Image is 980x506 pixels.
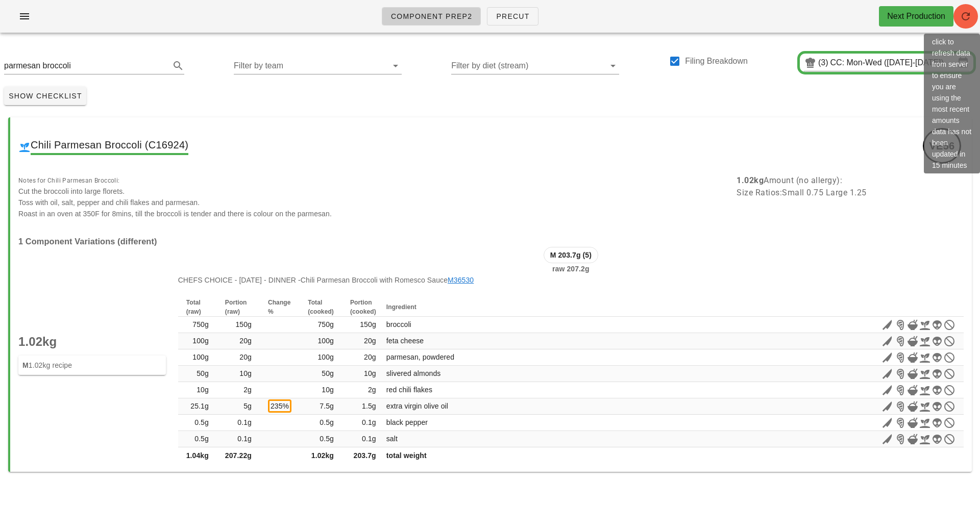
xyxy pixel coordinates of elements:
span: extra virgin olive oil [386,402,448,410]
div: Amount (no allergy): Size Ratios: Small 0.75 Large 1.25 [730,168,970,225]
span: salt [386,435,398,443]
a: Precut [487,7,538,26]
td: 100g [178,349,217,366]
td: 2g [217,382,260,398]
div: Filter by team [234,58,402,74]
span: 2g [368,386,376,394]
span: Precut [496,12,529,20]
span: 1.5g [362,402,376,410]
p: 1.02kg [18,336,166,347]
td: 10g [178,382,217,398]
td: 0.5g [300,415,342,431]
td: 20g [217,349,260,366]
th: Total (raw) [178,298,217,317]
span: Chili Parmesan Broccoli with Romesco Sauce [301,276,474,284]
td: 5g [217,398,260,415]
span: broccoli [386,320,411,328]
span: 0.1g [362,435,376,443]
strong: M [22,361,29,369]
span: Notes for Chili Parmesan Broccoli: [18,177,120,184]
button: Show Checklist [4,87,86,105]
th: Portion (cooked) [342,298,384,317]
td: 10g [217,366,260,382]
td: 0.5g [178,431,217,447]
span: Component Prep2 [390,12,473,20]
td: 100g [300,349,342,366]
span: feta cheese [386,337,424,345]
td: 50g [178,366,217,382]
span: 20g [364,353,376,361]
span: M 203.7g (5) [550,247,592,263]
span: 150g [360,320,376,328]
td: 25.1g [178,398,217,415]
td: 100g [300,333,342,349]
td: 207.22g [217,447,260,464]
span: Chili Parmesan Broccoli (C16924) [31,137,188,155]
td: 7.5g [300,398,342,415]
td: 1.02kg [300,447,342,464]
td: 203.7g [342,447,384,464]
div: 1.02kg recipe [18,356,166,375]
td: total weight [384,447,651,464]
th: Change % [260,298,300,317]
span: Chefs Choice - [DATE] - dinner - [178,276,301,284]
td: 750g [178,317,217,333]
span: 0.1g [362,418,376,426]
span: red chili flakes [386,386,432,394]
a: M36530 [448,276,474,284]
span: parmesan, powdered [386,353,454,361]
td: 150g [217,317,260,333]
th: Portion (raw) [217,298,260,317]
span: Show Checklist [8,92,82,100]
td: 20g [217,333,260,349]
span: 10g [364,369,376,377]
span: Cut the broccoli into large florets. [18,187,125,195]
h3: 1 Component Variations (different) [18,236,964,247]
span: Roast in an oven at 350F for 8mins, till the broccoli is tender and there is colour on the parmesan. [18,210,332,218]
th: Total (cooked) [300,298,342,317]
th: Ingredient [384,298,651,317]
td: 0.5g [178,415,217,431]
td: 0.1g [217,431,260,447]
a: Component Prep2 [382,7,481,26]
td: 750g [300,317,342,333]
div: VE56 [923,128,961,164]
span: 20g [364,337,376,345]
span: 235% [268,399,291,413]
span: Toss with oil, salt, pepper and chili flakes and parmesan. [18,198,200,207]
td: 50g [300,366,342,382]
td: 10g [300,382,342,398]
div: (3) [818,58,830,68]
span: black pepper [386,418,428,426]
td: 0.1g [217,415,260,431]
td: 1.04kg [178,447,217,464]
b: 1.02kg [737,175,764,185]
div: Next Production [887,10,945,22]
td: 0.5g [300,431,342,447]
span: slivered almonds [386,369,441,377]
div: Filter by diet (stream) [451,58,619,74]
td: 100g [178,333,217,349]
label: Filing Breakdown [685,56,748,66]
div: raw 207.2g [172,241,970,281]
